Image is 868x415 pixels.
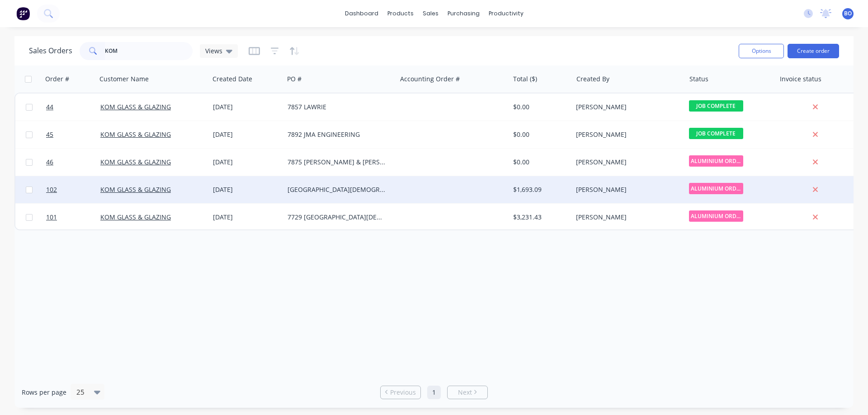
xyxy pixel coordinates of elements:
div: $0.00 [513,103,566,112]
div: Accounting Order # [400,75,460,84]
a: Page 1 is your current page [427,386,441,399]
a: KOM GLASS & GLAZING [100,130,171,139]
div: [DATE] [213,213,280,222]
button: Create order [788,44,839,58]
button: Options [739,44,784,58]
div: products [383,7,418,20]
h1: Sales Orders [29,47,72,55]
span: JOB COMPLETE [689,100,743,112]
div: [PERSON_NAME] [576,185,676,194]
span: Next [458,388,472,397]
div: Invoice status [780,75,821,84]
ul: Pagination [377,386,491,399]
div: Order # [45,75,69,84]
div: [DATE] [213,130,280,139]
span: 102 [46,185,57,194]
div: Created By [576,75,609,84]
a: 46 [46,149,100,176]
a: KOM GLASS & GLAZING [100,158,171,166]
div: [PERSON_NAME] [576,103,676,112]
div: [DATE] [213,185,280,194]
span: Previous [390,388,416,397]
div: $1,693.09 [513,185,566,194]
a: KOM GLASS & GLAZING [100,185,171,194]
div: [DATE] [213,103,280,112]
div: 7729 [GEOGRAPHIC_DATA][DEMOGRAPHIC_DATA] [288,213,388,222]
input: Search... [105,42,193,60]
div: $0.00 [513,130,566,139]
span: ALUMINIUM ORDER... [689,155,743,167]
a: dashboard [340,7,383,20]
a: Next page [448,388,487,397]
div: Status [689,75,708,84]
span: BO [844,9,852,18]
span: ALUMINIUM ORDER... [689,183,743,194]
div: purchasing [443,7,484,20]
div: Total ($) [513,75,537,84]
span: Views [205,46,222,56]
div: productivity [484,7,528,20]
span: 101 [46,213,57,222]
div: [PERSON_NAME] [576,158,676,167]
div: [GEOGRAPHIC_DATA][DEMOGRAPHIC_DATA] [288,185,388,194]
span: ALUMINIUM ORDER... [689,210,743,222]
div: 7875 [PERSON_NAME] & [PERSON_NAME] [288,158,388,167]
div: [DATE] [213,158,280,167]
a: 45 [46,121,100,148]
a: 102 [46,176,100,203]
img: Factory [16,7,30,20]
div: [PERSON_NAME] [576,213,676,222]
span: 46 [46,158,53,167]
div: 7892 JMA ENGINEERING [288,130,388,139]
span: 44 [46,103,53,112]
span: JOB COMPLETE [689,128,743,139]
div: [PERSON_NAME] [576,130,676,139]
span: 45 [46,130,53,139]
a: 101 [46,204,100,231]
span: Rows per page [22,388,66,397]
a: KOM GLASS & GLAZING [100,213,171,221]
div: $3,231.43 [513,213,566,222]
a: KOM GLASS & GLAZING [100,103,171,111]
a: Previous page [381,388,420,397]
div: Created Date [212,75,252,84]
div: Customer Name [99,75,149,84]
a: 44 [46,93,100,121]
div: 7857 LAWRIE [288,103,388,112]
div: sales [418,7,443,20]
div: $0.00 [513,158,566,167]
div: PO # [287,75,302,84]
